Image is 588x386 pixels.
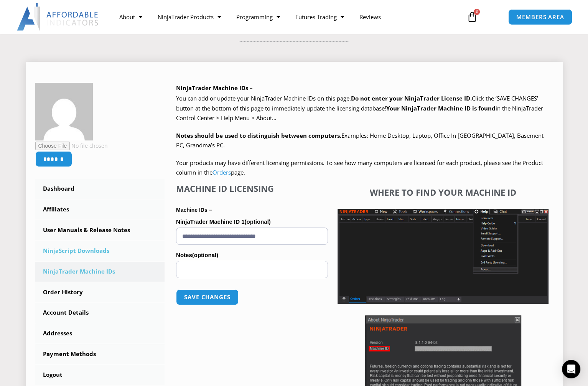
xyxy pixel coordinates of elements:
[352,8,389,26] a: Reviews
[176,84,253,92] b: NinjaTrader Machine IDs –
[35,220,165,240] a: User Manuals & Release Notes
[112,8,150,26] a: About
[35,365,165,385] a: Logout
[338,209,548,304] img: Screenshot 2025-01-17 1155544 | Affordable Indicators – NinjaTrader
[474,9,480,15] span: 0
[150,8,229,26] a: NinjaTrader Products
[35,200,165,219] a: Affiliates
[176,183,328,193] h4: Machine ID Licensing
[386,104,496,112] strong: Your NinjaTrader Machine ID is found
[35,282,165,302] a: Order History
[35,179,165,384] nav: Account pages
[112,8,459,26] nav: Menu
[176,216,328,228] label: NinjaTrader Machine ID 1
[176,289,239,305] button: Save changes
[35,83,93,140] img: e77bc188785e5bfd9eed1c45114a009d3ee95068bb6891a3e3518748dcb0c708
[192,252,218,258] span: (optional)
[35,179,165,199] a: Dashboard
[338,187,548,197] h4: Where to find your Machine ID
[176,94,543,122] span: Click the ‘SAVE CHANGES’ button at the bottom of this page to immediately update the licensing da...
[176,249,328,261] label: Notes
[562,360,580,378] div: Open Intercom Messenger
[212,168,231,176] a: Orders
[35,303,165,323] a: Account Details
[351,94,472,102] b: Do not enter your NinjaTrader License ID.
[244,218,270,225] span: (optional)
[455,6,489,28] a: 0
[508,9,572,25] a: MEMBERS AREA
[35,323,165,343] a: Addresses
[516,14,564,20] span: MEMBERS AREA
[176,132,544,149] span: Examples: Home Desktop, Laptop, Office In [GEOGRAPHIC_DATA], Basement PC, Grandma’s PC.
[35,262,165,282] a: NinjaTrader Machine IDs
[176,132,341,139] strong: Notes should be used to distinguish between computers.
[35,241,165,261] a: NinjaScript Downloads
[35,344,165,364] a: Payment Methods
[229,8,288,26] a: Programming
[176,159,543,177] span: Your products may have different licensing permissions. To see how many computers are licensed fo...
[176,207,212,213] strong: Machine IDs –
[17,3,99,31] img: LogoAI | Affordable Indicators – NinjaTrader
[176,94,351,102] span: You can add or update your NinjaTrader Machine IDs on this page.
[288,8,352,26] a: Futures Trading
